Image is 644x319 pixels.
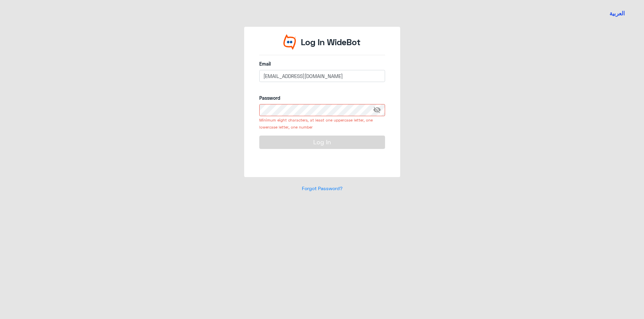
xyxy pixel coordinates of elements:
a: Forgot Password? [302,185,342,191]
a: Switch language [605,5,629,22]
img: Widebot Logo [283,34,296,50]
button: العربية [609,9,625,18]
label: Password [259,94,385,101]
input: Enter your email here... [259,70,385,82]
label: Email [259,60,385,67]
small: Minimum eight characters, at least one uppercase letter, one lowercase letter, one number [259,118,373,129]
span: visibility_off [373,104,385,116]
p: Log In WideBot [301,36,361,49]
button: Log In [259,136,385,149]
